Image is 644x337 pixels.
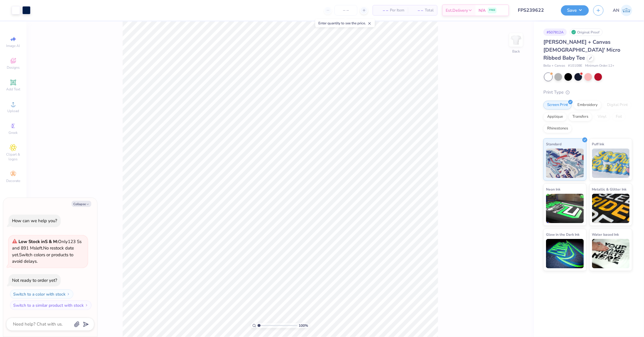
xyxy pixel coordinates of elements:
[12,277,57,283] div: Not ready to order yet?
[334,5,357,16] input: – –
[570,28,603,36] div: Original Proof
[543,124,572,133] div: Rhinestones
[390,7,404,14] span: Per Item
[561,5,589,16] button: Save
[592,149,630,178] img: Puff Ink
[376,7,388,14] span: – –
[18,239,58,245] strong: Low Stock in S & M :
[568,63,582,68] span: # 1010BE
[425,7,434,14] span: Total
[592,141,604,147] span: Puff Ink
[7,109,19,113] span: Upload
[546,149,584,178] img: Standard
[479,7,486,14] span: N/A
[621,5,632,16] img: Arlo Noche
[489,8,495,12] span: FREE
[592,186,627,192] span: Metallic & Glitter Ink
[6,87,20,92] span: Add Text
[613,5,632,16] a: AN
[12,239,82,264] span: Only 123 Ss and 891 Ms left. Switch colors or products to avoid delays.
[543,112,567,121] div: Applique
[510,34,522,46] img: Back
[592,231,619,237] span: Water based Ink
[546,231,579,237] span: Glow in the Dark Ink
[12,218,57,224] div: How can we help you?
[594,112,610,121] div: Vinyl
[12,245,74,258] span: No restock date yet.
[546,141,562,147] span: Standard
[299,323,308,328] span: 100 %
[6,178,20,183] span: Decorate
[543,63,565,68] span: Bella + Canvas
[72,201,91,207] button: Collapse
[612,112,626,121] div: Foil
[569,112,592,121] div: Transfers
[546,186,560,192] span: Neon Ink
[546,239,584,268] img: Glow in the Dark Ink
[512,49,520,54] div: Back
[592,239,630,268] img: Water based Ink
[411,7,423,14] span: – –
[543,38,620,61] span: [PERSON_NAME] + Canvas [DEMOGRAPHIC_DATA]' Micro Ribbed Baby Tee
[85,304,88,307] img: Switch to a similar product with stock
[613,7,619,14] span: AN
[592,194,630,223] img: Metallic & Glitter Ink
[10,289,73,299] button: Switch to a color with stock
[546,194,584,223] img: Neon Ink
[543,89,632,96] div: Print Type
[574,101,601,109] div: Embroidery
[446,7,468,14] span: Est. Delivery
[543,28,567,36] div: # 507812A
[6,43,20,48] span: Image AI
[513,4,557,16] input: Untitled Design
[315,19,375,27] div: Enter quantity to see the price.
[67,292,70,296] img: Switch to a color with stock
[10,301,92,310] button: Switch to a similar product with stock
[543,101,572,109] div: Screen Print
[603,101,632,109] div: Digital Print
[585,63,614,68] span: Minimum Order: 12 +
[7,65,20,70] span: Designs
[9,130,18,135] span: Greek
[3,152,23,161] span: Clipart & logos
